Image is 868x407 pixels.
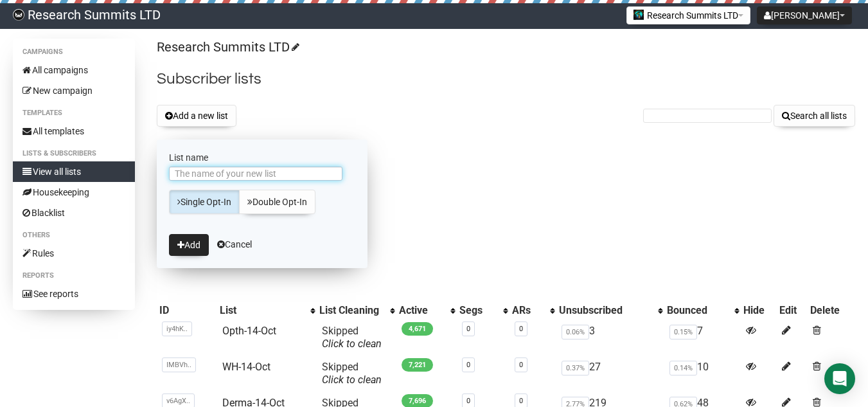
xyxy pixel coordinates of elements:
a: New campaign [13,80,135,101]
div: List [220,304,304,317]
td: 3 [556,320,664,356]
td: 10 [664,356,741,392]
td: 7 [664,320,741,356]
div: List Cleaning [319,304,384,317]
div: Bounced [667,304,728,317]
a: All templates [13,121,135,141]
div: Open Intercom Messenger [824,363,855,394]
a: Click to clean [322,338,382,350]
a: 0 [466,397,470,405]
th: Unsubscribed: No sort applied, activate to apply an ascending sort [556,302,664,320]
span: IMBVh.. [162,357,196,372]
th: ARs: No sort applied, activate to apply an ascending sort [509,302,556,320]
h2: Subscriber lists [157,68,855,91]
span: Skipped [322,361,382,386]
th: Delete: No sort applied, sorting is disabled [808,302,855,320]
a: All campaigns [13,60,135,80]
span: 4,671 [402,322,433,336]
th: Bounced: No sort applied, activate to apply an ascending sort [664,302,741,320]
div: Active [399,304,444,317]
button: Add a new list [157,105,236,127]
th: ID: No sort applied, sorting is disabled [157,302,217,320]
a: Cancel [217,239,252,249]
span: iy4hK.. [162,321,192,336]
li: Lists & subscribers [13,146,135,161]
a: 0 [466,325,470,333]
a: Housekeeping [13,182,135,203]
a: 0 [519,325,523,333]
a: 0 [519,361,523,369]
th: Edit: No sort applied, sorting is disabled [777,302,808,320]
a: Blacklist [13,203,135,223]
span: 7,221 [402,358,433,372]
th: Active: No sort applied, activate to apply an ascending sort [396,302,457,320]
button: Research Summits LTD [626,6,750,24]
a: Opth-14-Oct [222,325,276,337]
button: [PERSON_NAME] [757,6,852,24]
a: Double Opt-In [239,190,315,214]
a: 0 [466,361,470,369]
th: List Cleaning: No sort applied, activate to apply an ascending sort [317,302,396,320]
a: Click to clean [322,374,382,386]
label: List name [169,152,355,163]
img: 2.jpg [633,10,644,20]
div: ID [159,304,215,317]
span: 0.14% [669,361,697,375]
li: Others [13,228,135,243]
div: Segs [459,304,497,317]
div: ARs [512,304,543,317]
a: See reports [13,284,135,304]
button: Search all lists [774,105,855,127]
span: Skipped [322,325,382,350]
div: Delete [810,304,853,317]
th: Hide: No sort applied, sorting is disabled [741,302,777,320]
th: Segs: No sort applied, activate to apply an ascending sort [457,302,509,320]
div: Hide [743,304,774,317]
a: Research Summits LTD [157,39,297,55]
span: 0.15% [669,325,697,339]
th: List: No sort applied, activate to apply an ascending sort [217,302,317,320]
a: View all lists [13,161,135,182]
span: 0.37% [562,361,589,375]
span: 0.06% [562,325,589,339]
img: bccbfd5974049ef095ce3c15df0eef5a [13,9,24,21]
input: The name of your new list [169,167,342,181]
a: Rules [13,243,135,264]
div: Edit [779,304,805,317]
li: Templates [13,105,135,121]
a: WH-14-Oct [222,361,270,373]
li: Reports [13,268,135,284]
button: Add [169,234,209,256]
div: Unsubscribed [559,304,651,317]
a: 0 [519,397,523,405]
a: Single Opt-In [169,190,240,214]
li: Campaigns [13,44,135,60]
td: 27 [556,356,664,392]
